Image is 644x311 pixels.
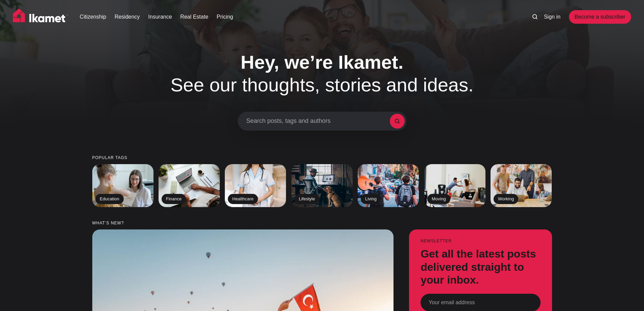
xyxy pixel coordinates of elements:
a: Citizenship [80,13,106,21]
a: Become a subscriber [569,10,631,24]
a: Education [92,164,153,207]
h2: Lifestyle [294,194,319,204]
h2: Education [95,194,124,204]
a: Healthcare [225,164,286,207]
a: Lifestyle [291,164,353,207]
h1: See our thoughts, stories and ideas. [150,51,495,96]
h3: Get all the latest posts delivered straight to your inbox. [421,247,541,286]
small: Popular tags [92,156,552,160]
a: Insurance [148,13,172,21]
h2: Finance [162,194,186,204]
a: Living [358,164,419,207]
h2: Living [361,194,381,204]
img: Ikamet home [13,8,68,25]
h2: Moving [427,194,450,204]
a: Finance [159,164,220,207]
a: Real Estate [180,13,208,21]
h2: Healthcare [228,194,258,204]
a: Sign in [544,13,560,21]
a: Working [491,164,552,207]
small: Newsletter [421,239,541,243]
a: Moving [424,164,485,207]
a: Residency [115,13,140,21]
small: What’s new? [92,221,552,225]
span: Hey, we’re Ikamet. [241,51,403,73]
h2: Working [494,194,518,204]
a: Pricing [217,13,233,21]
span: Search posts, tags and authors [246,117,390,125]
